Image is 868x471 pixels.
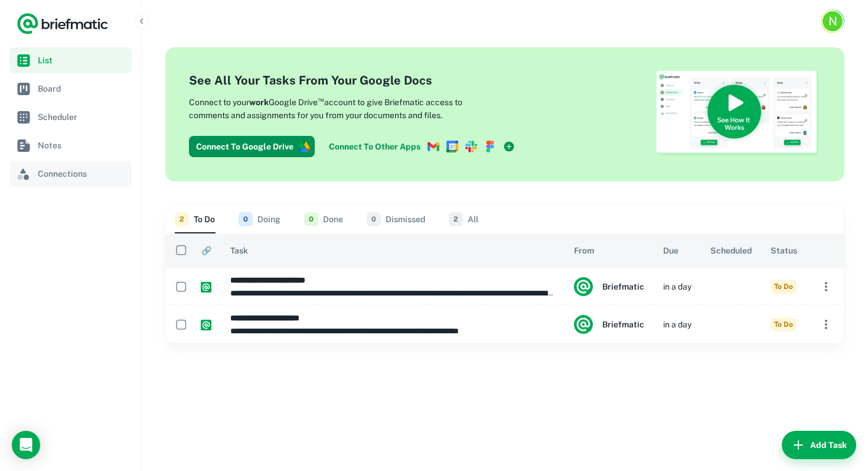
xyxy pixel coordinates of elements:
[710,243,752,258] span: Scheduled
[367,212,381,226] span: 0
[38,139,127,152] span: Notes
[9,47,132,73] a: List
[12,431,40,459] div: Load Chat
[602,280,644,293] h6: Briefmatic
[574,277,644,296] div: Briefmatic
[574,243,594,258] span: From
[38,82,127,95] span: Board
[249,98,269,107] b: work
[9,76,132,102] a: Board
[771,280,797,294] span: To Do
[663,243,678,258] span: Due
[367,205,425,233] button: Dismissed
[771,243,797,258] span: Status
[654,306,701,343] td: in a day
[201,243,211,258] span: 🔗
[9,161,132,187] a: Connections
[239,205,280,233] button: Doing
[38,54,127,67] span: List
[175,212,189,226] span: 2
[175,205,215,233] button: To Do
[239,212,253,226] span: 0
[9,132,132,158] a: Notes
[230,243,248,258] span: Task
[449,212,463,226] span: 2
[449,205,478,233] button: All
[574,315,644,334] div: Briefmatic
[782,431,856,459] button: Add Task
[655,71,821,158] img: See How Briefmatic Works
[574,277,593,296] img: system.png
[189,94,502,122] p: Connect to your Google Drive account to give Briefmatic access to comments and assignments for yo...
[823,11,843,31] div: N
[654,268,701,306] td: in a day
[9,104,132,130] a: Scheduler
[304,212,318,226] span: 0
[189,72,520,89] h4: See All Your Tasks From Your Google Docs
[771,317,797,332] span: To Do
[602,318,644,331] h6: Briefmatic
[38,111,127,124] span: Scheduler
[201,282,211,293] img: https://app.briefmatic.com/assets/integrations/system.png
[324,136,520,157] a: Connect To Other Apps
[304,205,343,233] button: Done
[17,12,109,35] a: Logo
[318,95,324,103] sup: ™
[201,320,211,330] img: https://app.briefmatic.com/assets/integrations/system.png
[821,9,844,33] button: Account button
[189,136,315,157] button: Connect To Google Drive
[38,167,127,180] span: Connections
[574,315,593,334] img: system.png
